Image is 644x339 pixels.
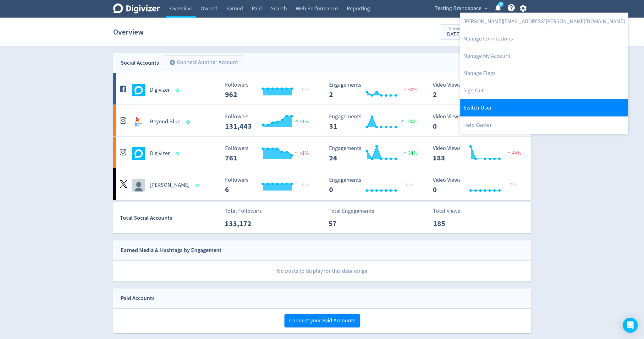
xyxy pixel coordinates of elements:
[460,99,628,116] a: Switch User
[623,318,638,333] div: Open Intercom Messenger
[460,13,628,30] a: [PERSON_NAME][EMAIL_ADDRESS][PERSON_NAME][DOMAIN_NAME]
[460,116,628,134] a: Help Center
[460,30,628,47] a: Manage Connections
[460,47,628,65] a: Manage My Account
[460,65,628,82] a: Manage Flags
[460,82,628,99] a: Log out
